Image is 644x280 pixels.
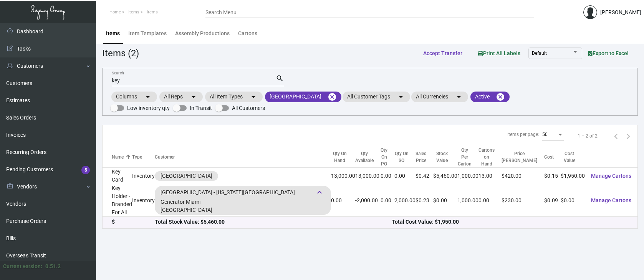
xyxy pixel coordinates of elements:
div: Price [PERSON_NAME] [502,150,537,164]
div: Current version: [3,262,42,270]
span: 50 [542,132,548,137]
td: $0.15 [544,168,561,184]
button: Next page [622,130,634,142]
td: 1,000.00 [457,184,478,217]
span: All Customers [232,103,265,113]
span: In Transit [190,103,212,113]
td: 0.00 [478,184,502,217]
mat-icon: search [276,74,284,83]
div: Items (2) [102,46,139,60]
td: 0.00 [394,168,416,184]
td: 13.00 [478,168,502,184]
td: 13,000.00 [331,168,355,184]
button: Previous page [610,130,622,142]
td: $230.00 [502,184,544,217]
mat-icon: arrow_drop_down [249,92,258,102]
td: $0.09 [544,184,561,217]
div: Items per page: [507,131,539,138]
td: $1,950.00 [561,168,585,184]
span: Accept Transfer [423,50,462,56]
td: $0.42 [416,168,433,184]
div: Qty On SO [394,150,409,164]
td: $0.23 [416,184,433,217]
button: Accept Transfer [417,46,469,60]
mat-chip: Columns [111,92,157,102]
div: Generator Miami [161,198,200,206]
button: Manage Cartons [585,169,637,183]
button: Manage Cartons [585,193,637,207]
span: Default [532,51,547,56]
span: Export to Excel [588,50,629,56]
mat-chip: All Currencies [411,92,468,102]
mat-icon: arrow_drop_down [396,92,406,102]
td: Inventory [132,184,155,217]
div: Stock Value [433,150,457,164]
div: Cartons [238,29,257,38]
button: Print All Labels [472,46,526,60]
div: Qty On PO [381,147,387,167]
div: $ [112,218,155,226]
div: Cost [544,154,554,160]
div: Stock Value [433,150,450,164]
div: Sales Price [416,150,426,164]
span: Manage Cartons [591,173,631,179]
div: Item Templates [128,29,167,38]
div: Cost Value [561,150,578,164]
mat-icon: arrow_drop_down [454,92,464,102]
td: $0.00 [561,184,585,217]
span: keyboard_arrow_down [315,188,324,197]
td: 0.00 [331,184,355,217]
td: Inventory [132,168,155,184]
span: Items [147,10,158,15]
div: [PERSON_NAME] [600,8,641,16]
td: 1,000.00 [457,168,478,184]
div: Name [112,154,132,160]
mat-chip: All Item Types [205,92,263,102]
span: Manage Cartons [591,197,631,203]
img: admin@bootstrapmaster.com [583,5,597,19]
div: [GEOGRAPHIC_DATA] - [US_STATE][GEOGRAPHIC_DATA] [161,187,325,198]
td: $420.00 [502,168,544,184]
div: Qty Available [355,150,374,164]
td: 0.00 [381,168,394,184]
span: Items [128,10,139,15]
div: Total Stock Value: $5,460.00 [155,218,391,226]
mat-chip: [GEOGRAPHIC_DATA] [265,92,341,102]
td: 2,000.00 [394,184,416,217]
mat-icon: cancel [496,92,505,102]
div: Price [PERSON_NAME] [502,150,544,164]
div: Qty Per Carton [457,147,478,167]
mat-chip: All Reps [159,92,203,102]
mat-select: Items per page: [542,132,564,138]
div: Sales Price [416,150,433,164]
div: Qty On Hand [331,150,348,164]
mat-icon: cancel [328,92,337,102]
div: Assembly Productions [175,29,230,38]
div: [GEOGRAPHIC_DATA] [161,172,212,180]
span: Low inventory qty [127,103,170,113]
div: Name [112,154,124,160]
div: 0.51.2 [45,262,61,270]
div: Qty On Hand [331,150,355,164]
div: Cartons on Hand [478,147,502,167]
div: Qty On SO [394,150,416,164]
td: 0.00 [381,184,394,217]
div: Type [132,154,155,160]
mat-icon: arrow_drop_down [143,92,152,102]
td: Key Card [103,168,132,184]
mat-chip: All Customer Tags [343,92,410,102]
td: $0.00 [433,184,457,217]
div: [GEOGRAPHIC_DATA] [161,206,212,214]
td: $5,460.00 [433,168,457,184]
div: Qty Per Carton [457,147,472,167]
mat-icon: arrow_drop_down [189,92,198,102]
div: Qty Available [355,150,381,164]
div: Qty On PO [381,147,394,167]
mat-chip: Active [470,92,510,102]
span: Print All Labels [478,50,520,56]
div: Type [132,154,142,160]
td: 13,000.00 [355,168,381,184]
div: Cost Value [561,150,585,164]
div: Items [106,29,120,38]
td: Key Holder - Branded For All [103,184,132,217]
